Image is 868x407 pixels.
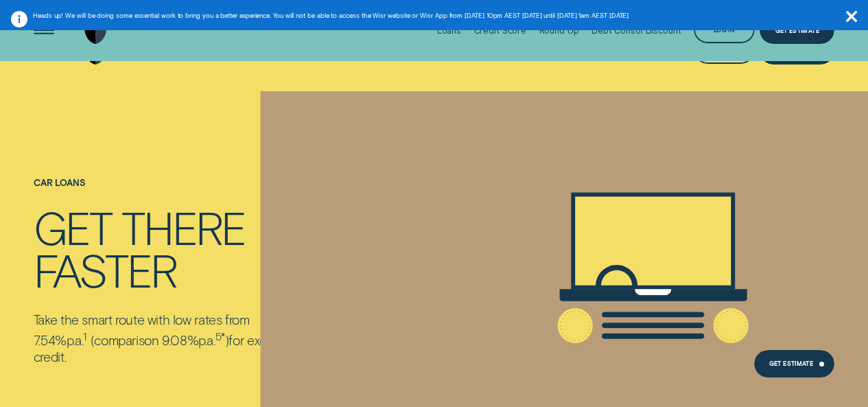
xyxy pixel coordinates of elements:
div: Round Up [539,25,579,36]
a: Get Estimate [760,16,834,44]
div: Loans [437,25,461,36]
button: Open Menu [30,37,58,65]
div: Debt Consol Discount [591,25,681,36]
span: Per Annum [67,332,83,348]
button: Open Menu [30,16,58,44]
img: Wisr [84,16,107,44]
div: Credit Score [474,25,527,36]
span: ( [91,332,95,348]
a: Get Estimate [754,350,835,377]
span: p.a. [67,332,83,348]
span: p.a. [198,332,215,348]
div: there [121,206,245,248]
h4: Get there faster [34,206,298,291]
div: Get [34,206,111,248]
sup: 1 [83,329,87,342]
span: ) [225,332,229,348]
div: faster [34,248,176,291]
span: Per Annum [198,332,215,348]
h1: Car loans [34,178,298,206]
p: Take the smart route with low rates from 7.54% comparison 9.08% for excellent credit. [34,312,298,366]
